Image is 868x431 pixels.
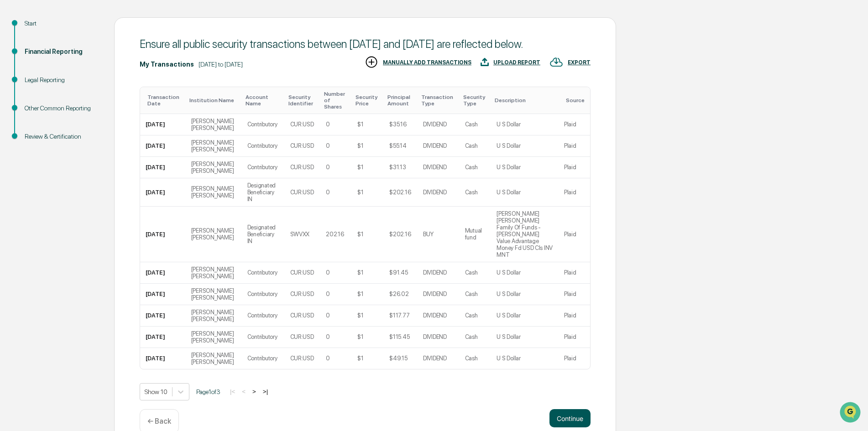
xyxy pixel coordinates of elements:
div: $202.16 [389,231,411,238]
div: Toggle SortBy [463,94,488,107]
span: Data Lookup [18,179,58,188]
div: Other Common Reporting [25,104,99,113]
div: $115.45 [389,333,409,340]
td: Plaid [559,178,590,207]
div: Cash [465,312,478,319]
div: Cash [465,142,478,149]
div: Cash [465,355,478,362]
div: 0 [326,189,330,196]
div: 🖐️ [9,163,16,170]
div: Cash [465,291,478,297]
div: 🔎 [9,180,16,187]
img: Cameron Burns [9,115,24,130]
button: < [239,388,248,395]
div: [PERSON_NAME] [PERSON_NAME] [191,330,236,344]
div: Legal Reporting [25,75,99,85]
td: Plaid [559,207,590,262]
td: [DATE] [140,135,186,157]
div: $1 [357,355,363,362]
div: U S Dollar [497,269,520,276]
div: 0 [326,142,330,149]
div: Toggle SortBy [288,94,317,107]
div: UPLOAD REPORT [493,59,540,66]
div: DIVIDEND [423,121,447,128]
td: [DATE] [140,157,186,178]
div: $91.45 [389,269,408,276]
button: Start new chat [155,73,166,83]
td: Contributory [242,114,285,135]
div: Financial Reporting [25,47,99,57]
div: 0 [326,291,330,297]
iframe: Open customer support [839,401,863,426]
div: [PERSON_NAME] [PERSON_NAME] [191,309,236,322]
span: Page 1 of 3 [196,388,220,395]
div: $1 [357,142,363,149]
div: U S Dollar [497,333,520,340]
div: [PERSON_NAME] [PERSON_NAME] [191,139,236,153]
div: $202.16 [389,189,411,196]
span: Preclearance [18,162,59,171]
td: [DATE] [140,207,186,262]
td: Plaid [559,348,590,369]
div: $1 [357,269,363,276]
div: Cash [465,189,478,196]
div: U S Dollar [497,189,520,196]
div: Toggle SortBy [324,91,348,110]
div: $1 [357,121,363,128]
div: CUR:USD [290,269,314,276]
div: BUY [423,231,434,238]
span: Pylon [91,202,110,208]
td: [DATE] [140,284,186,305]
div: DIVIDEND [423,269,447,276]
a: 🖐️Preclearance [5,158,63,175]
div: [PERSON_NAME] [PERSON_NAME] [191,161,236,174]
div: Review & Certification [25,132,99,141]
div: $1 [357,312,363,319]
div: $1 [357,189,363,196]
div: 🗄️ [66,163,73,170]
div: MANUALLY ADD TRANSACTIONS [383,59,471,66]
div: CUR:USD [290,355,314,362]
div: 0 [326,312,330,319]
div: Past conversations [9,101,61,109]
div: $1 [357,333,363,340]
p: How can we help? [9,19,166,34]
div: My Transactions [140,61,194,68]
div: DIVIDEND [423,189,447,196]
div: Toggle SortBy [356,94,380,107]
img: UPLOAD REPORT [481,55,489,69]
span: • [76,124,79,131]
button: > [250,388,259,395]
td: Plaid [559,305,590,327]
div: DIVIDEND [423,333,447,340]
div: Start [25,19,99,28]
div: Cash [465,121,478,128]
td: Plaid [559,284,590,305]
div: $1 [357,231,363,238]
img: 1746055101610-c473b297-6a78-478c-a979-82029cc54cd1 [9,70,26,86]
div: DIVIDEND [423,142,447,149]
div: $1 [357,291,363,297]
div: CUR:USD [290,142,314,149]
div: SWVXX [290,231,310,238]
td: [DATE] [140,178,186,207]
div: DIVIDEND [423,312,447,319]
div: DIVIDEND [423,291,447,297]
span: [PERSON_NAME] [28,124,74,131]
div: Toggle SortBy [421,94,456,107]
td: Contributory [242,135,285,157]
td: [DATE] [140,114,186,135]
div: U S Dollar [497,142,520,149]
div: DIVIDEND [423,355,447,362]
td: [DATE] [140,262,186,284]
div: Toggle SortBy [246,94,281,107]
td: Contributory [242,327,285,348]
div: U S Dollar [497,312,520,319]
td: [DATE] [140,348,186,369]
div: Start new chat [31,70,150,79]
button: Continue [549,409,591,427]
a: Powered byPylon [64,201,110,208]
div: $117.77 [389,312,409,319]
td: Plaid [559,157,590,178]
